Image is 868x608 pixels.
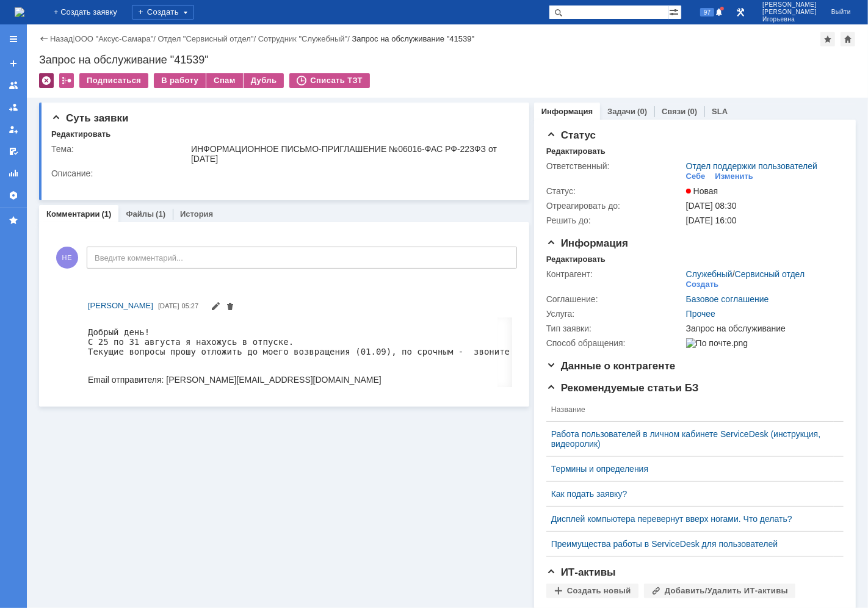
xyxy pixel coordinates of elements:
div: Создать [686,280,718,289]
span: [PERSON_NAME] [762,9,817,16]
div: Изменить [715,172,754,181]
div: Создать [132,5,194,20]
div: Соглашение: [546,294,684,304]
a: Служебный [686,269,732,279]
div: Редактировать [546,147,606,156]
a: Отдел поддержки пользователей [686,161,817,171]
div: / [686,269,805,279]
div: Статус: [546,186,684,196]
a: Как подать заявку? [551,489,829,499]
div: (0) [687,107,697,116]
a: Мои согласования [4,142,23,161]
div: (1) [156,209,165,219]
div: Редактировать [51,129,110,139]
div: ИНФОРМАЦИОННОЕ ПИСЬМО-ПРИГЛАШЕНИЕ №06016-ФАС РФ-223ФЗ от [DATE] [191,144,512,164]
div: Ответственный: [546,161,684,171]
div: (0) [637,107,647,116]
a: Отчеты [4,164,23,183]
a: Базовое соглашение [686,294,769,304]
span: Новая [686,186,718,196]
a: Сотрудник "Служебный" [258,34,348,43]
span: Информация [546,237,628,249]
a: Информация [541,107,593,116]
a: Термины и определения [551,464,829,474]
a: [PERSON_NAME] [88,300,153,312]
a: Перейти в интерфейс администратора [733,5,748,20]
a: Отдел "Сервисный отдел" [158,34,254,43]
span: Суть заявки [51,112,128,124]
span: [DATE] [158,302,179,309]
div: Способ обращения: [546,338,684,348]
span: Расширенный поиск [669,5,681,17]
span: [PERSON_NAME] [88,301,153,310]
a: Назад [50,34,73,43]
a: Преимущества работы в ServiceDesk для пользователей [551,539,829,549]
a: Создать заявку [4,54,23,73]
span: Данные о контрагенте [546,360,676,372]
span: Удалить [225,303,235,313]
div: | [73,34,74,43]
div: Добавить в избранное [820,32,835,46]
div: Удалить [39,73,54,88]
a: Заявки на командах [4,76,23,95]
span: Редактировать [211,303,220,313]
div: Запрос на обслуживание "41539" [39,54,856,66]
a: Настройки [4,186,23,205]
span: Статус [546,129,596,141]
span: [PERSON_NAME] [762,1,817,9]
a: Перейти на домашнюю страницу [15,7,24,17]
div: Описание: [51,168,515,178]
div: Услуга: [546,309,684,319]
div: / [158,34,258,43]
div: Решить до: [546,215,684,225]
span: 97 [700,8,714,16]
div: Отреагировать до: [546,201,684,211]
a: История [180,209,213,219]
a: Работа пользователей в личном кабинете ServiceDesk (инструкция, видеоролик) [551,429,829,449]
a: Мои заявки [4,120,23,139]
a: ООО "Аксус-Самара" [75,34,154,43]
div: / [75,34,158,43]
img: logo [15,7,24,17]
span: [DATE] 16:00 [686,215,737,225]
a: Связи [662,107,685,116]
a: SLA [712,107,728,116]
a: Комментарии [46,209,100,219]
a: Заявки в моей ответственности [4,98,23,117]
span: Игорьевна [762,16,817,23]
div: Тема: [51,144,189,154]
a: Сервисный отдел [735,269,805,279]
img: По почте.png [686,338,748,348]
span: 05:27 [182,302,199,309]
div: Редактировать [546,255,606,264]
div: / [258,34,352,43]
div: Запрос на обслуживание [686,324,838,333]
th: Название [546,398,834,422]
a: Задачи [607,107,635,116]
span: НЕ [56,247,78,269]
div: Себе [686,172,706,181]
span: [DATE] 08:30 [686,201,737,211]
div: Запрос на обслуживание "41539" [352,34,475,43]
a: Файлы [126,209,154,219]
div: (1) [102,209,112,219]
span: Рекомендуемые статьи БЗ [546,382,699,394]
div: Сделать домашней страницей [841,32,855,46]
div: Контрагент: [546,269,684,279]
a: Дисплей компьютера перевернут вверх ногами. Что делать? [551,514,829,524]
div: Тип заявки: [546,324,684,333]
div: Работа с массовостью [59,73,74,88]
a: Прочее [686,309,715,319]
span: ИТ-активы [546,566,616,578]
